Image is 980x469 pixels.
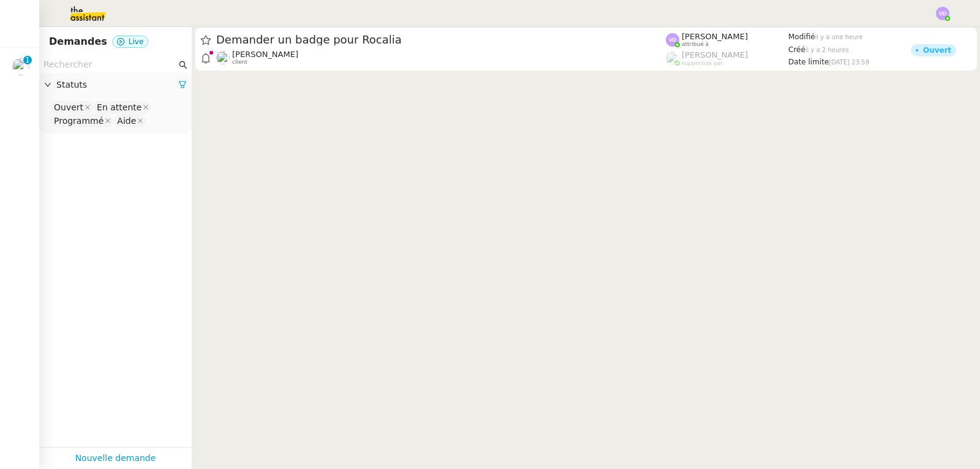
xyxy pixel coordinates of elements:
span: il y a une heure [815,34,863,40]
img: users%2FyQfMwtYgTqhRP2YHWHmG2s2LYaD3%2Favatar%2Fprofile-pic.png [666,51,679,65]
div: Statuts [39,73,192,97]
span: Modifié [788,32,815,41]
span: Live [129,37,144,46]
app-user-label: attribué à [666,32,788,48]
span: suppervisé par [682,60,723,67]
span: il y a 2 heures [805,47,849,53]
span: Créé [788,45,805,54]
nz-page-header-title: Demandes [49,33,107,50]
div: Ouvert [923,47,951,54]
span: client [232,59,247,66]
span: [PERSON_NAME] [682,50,748,59]
div: Ouvert [54,102,83,113]
nz-select-item: Programmé [51,115,113,127]
nz-select-item: Ouvert [51,101,92,113]
div: Programmé [54,115,104,126]
nz-badge-sup: 1 [23,56,32,64]
nz-select-item: Aide [114,115,145,127]
img: users%2FnSvcPnZyQ0RA1JfSOxSfyelNlJs1%2Favatar%2Fp1050537-640x427.jpg [12,58,29,75]
app-user-label: suppervisé par [666,50,788,66]
img: users%2FnSvcPnZyQ0RA1JfSOxSfyelNlJs1%2Favatar%2Fp1050537-640x427.jpg [216,51,230,64]
span: [DATE] 23:59 [829,59,869,66]
p: 1 [25,56,30,67]
div: En attente [97,102,141,113]
nz-select-item: En attente [94,101,151,113]
img: svg [936,7,949,20]
span: Statuts [56,78,178,92]
app-user-detailed-label: client [216,50,666,66]
span: [PERSON_NAME] [682,32,748,41]
span: attribué à [682,41,709,48]
a: Nouvelle demande [75,451,156,465]
span: [PERSON_NAME] [232,50,298,59]
input: Rechercher [43,58,176,72]
div: Aide [117,115,136,126]
img: svg [666,33,679,47]
span: Date limite [788,58,829,66]
span: Demander un badge pour Rocalia [216,34,666,45]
